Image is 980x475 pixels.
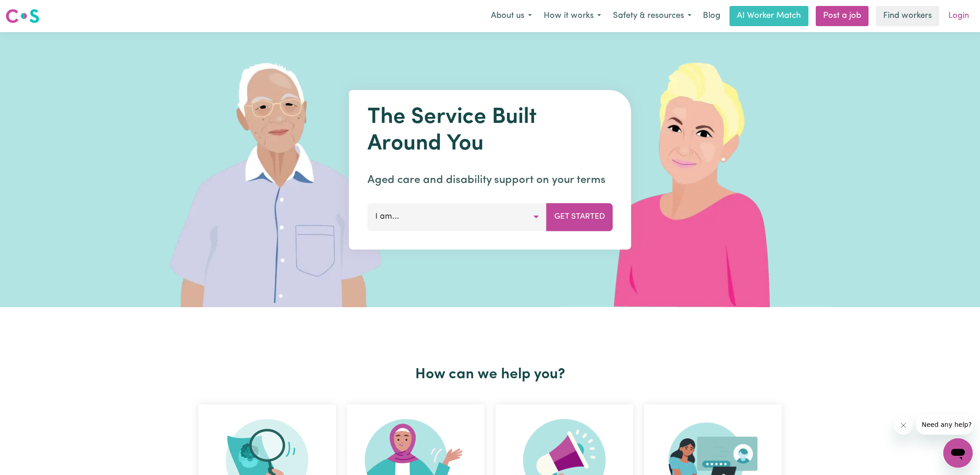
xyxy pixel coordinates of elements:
img: Careseekers logo [6,8,39,24]
a: Find workers [876,6,939,26]
iframe: Message from company [916,414,973,435]
button: Safety & resources [607,6,697,26]
button: I am... [367,203,547,231]
a: Blog [697,6,726,26]
button: About us [485,6,538,26]
iframe: Close message [894,416,913,435]
a: AI Worker Match [729,6,808,26]
a: Post a job [816,6,869,26]
iframe: Button to launch messaging window [943,438,973,468]
button: Get Started [546,203,613,231]
a: Careseekers logo [6,6,39,27]
h1: The Service Built Around You [367,105,613,157]
button: How it works [538,6,607,26]
p: Aged care and disability support on your terms [367,172,613,188]
a: Login [943,6,974,26]
h2: How can we help you? [193,366,787,383]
